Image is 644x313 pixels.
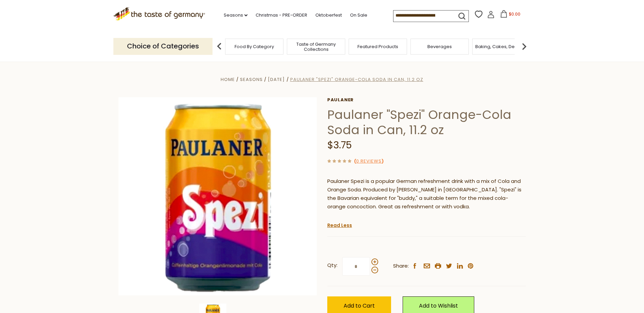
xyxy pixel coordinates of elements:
a: 0 Reviews [356,158,382,165]
img: Paulaner "Spezi" Orange-Cola Soda in Can, 11.2 oz [118,97,317,295]
a: Food By Category [235,44,274,49]
a: On Sale [350,12,367,19]
span: ( ) [354,158,384,164]
span: $3.75 [327,139,352,152]
p: Choice of Categories [113,38,213,55]
button: $0.00 [496,10,525,20]
a: Oktoberfest [315,12,342,19]
h1: Paulaner "Spezi" Orange-Cola Soda in Can, 11.2 oz [327,107,526,138]
a: Seasons [240,76,263,83]
p: Paulaner Spezi is a popular German refreshment drink with a mix of Cola and Orange Soda. Produced... [327,177,526,211]
strong: Qty: [327,261,337,270]
img: next arrow [517,40,531,53]
a: Paulaner "Spezi" Orange-Cola Soda in Can, 11.2 oz [290,76,423,83]
span: $0.00 [509,11,520,17]
a: Paulaner [327,97,526,103]
img: previous arrow [213,40,226,53]
span: Share: [393,262,409,270]
input: Qty: [342,257,370,276]
a: Beverages [427,44,452,49]
a: Baking, Cakes, Desserts [475,44,528,49]
a: Taste of Germany Collections [289,42,343,52]
a: Home [221,76,235,83]
a: [DATE] [268,76,285,83]
a: Seasons [224,12,247,19]
span: Add to Cart [344,302,375,310]
a: Christmas - PRE-ORDER [256,12,307,19]
a: Read Less [327,222,352,229]
a: Featured Products [357,44,398,49]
